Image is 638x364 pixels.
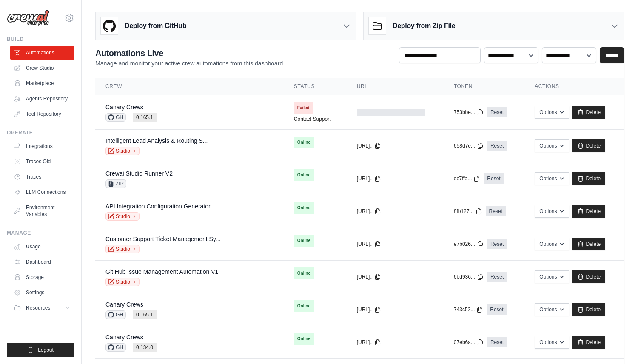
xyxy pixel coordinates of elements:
button: 07eb6a... [454,339,484,346]
span: Online [294,300,314,312]
p: Manage and monitor your active crew automations from this dashboard. [95,59,285,68]
a: Reset [487,107,507,117]
div: Build [7,36,74,43]
th: URL [347,78,444,95]
button: Options [535,270,569,283]
a: Crew Studio [10,61,74,75]
button: Options [535,303,569,316]
a: Usage [10,240,74,253]
a: Delete [572,139,605,152]
a: Delete [572,336,605,349]
a: Canary Crews [105,301,143,308]
a: Crewai Studio Runner V2 [105,170,173,177]
a: Delete [572,172,605,185]
button: 743c52... [454,306,483,313]
a: Delete [572,270,605,283]
a: Reset [487,141,507,151]
a: Integrations [10,139,74,153]
button: e7b026... [454,241,484,247]
span: Online [294,333,314,345]
button: Options [535,238,569,250]
a: Studio [105,278,140,286]
span: Online [294,235,314,247]
th: Actions [524,78,624,95]
a: Storage [10,270,74,284]
a: Traces Old [10,155,74,168]
th: Status [284,78,347,95]
h2: Automations Live [95,47,285,59]
h3: Deploy from Zip File [393,21,455,31]
button: 753bbe... [454,109,484,116]
a: Canary Crews [105,104,143,111]
a: Environment Variables [10,201,74,221]
button: Resources [10,301,74,315]
a: LLM Connections [10,185,74,199]
button: Options [535,336,569,349]
a: Studio [105,212,140,221]
img: Logo [7,10,49,26]
button: Options [535,139,569,152]
a: Delete [572,238,605,250]
button: Options [535,172,569,185]
a: Reset [487,337,507,347]
span: Online [294,267,314,279]
span: Online [294,136,314,148]
a: Studio [105,245,140,253]
a: Intelligent Lead Analysis & Routing S... [105,137,208,144]
a: Studio [105,147,140,155]
span: Online [294,202,314,214]
button: Logout [7,343,74,357]
span: 0.165.1 [133,113,157,122]
a: Reset [487,304,507,315]
button: 6bd936... [454,273,484,280]
button: 8fb127... [454,208,482,215]
a: Reset [487,272,507,282]
span: ZIP [105,179,126,188]
button: dc7ffa... [454,175,480,182]
a: Reset [487,239,507,249]
a: Contact Support [294,116,331,122]
span: Logout [38,347,54,353]
a: Reset [486,206,506,216]
a: Delete [572,205,605,218]
span: Online [294,169,314,181]
div: Operate [7,129,74,136]
span: Resources [26,304,50,311]
a: Delete [572,106,605,119]
a: API Integration Configuration Generator [105,203,211,210]
th: Token [444,78,524,95]
a: Marketplace [10,77,74,90]
h3: Deploy from GitHub [125,21,186,31]
span: 0.134.0 [133,343,157,352]
a: Settings [10,286,74,299]
a: Tool Repository [10,107,74,121]
a: Customer Support Ticket Management Sy... [105,236,221,242]
span: GH [105,113,126,122]
a: Dashboard [10,255,74,269]
span: Failed [294,102,313,114]
span: GH [105,343,126,352]
a: Traces [10,170,74,184]
span: 0.165.1 [133,310,157,319]
th: Crew [95,78,284,95]
button: 658d7e... [454,142,484,149]
button: Options [535,205,569,218]
div: Manage [7,230,74,236]
a: Canary Crews [105,334,143,341]
span: GH [105,310,126,319]
a: Reset [484,173,504,184]
a: Delete [572,303,605,316]
a: Automations [10,46,74,60]
a: Git Hub Issue Management Automation V1 [105,268,218,275]
button: Options [535,106,569,119]
a: Agents Repository [10,92,74,105]
img: GitHub Logo [101,17,118,34]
